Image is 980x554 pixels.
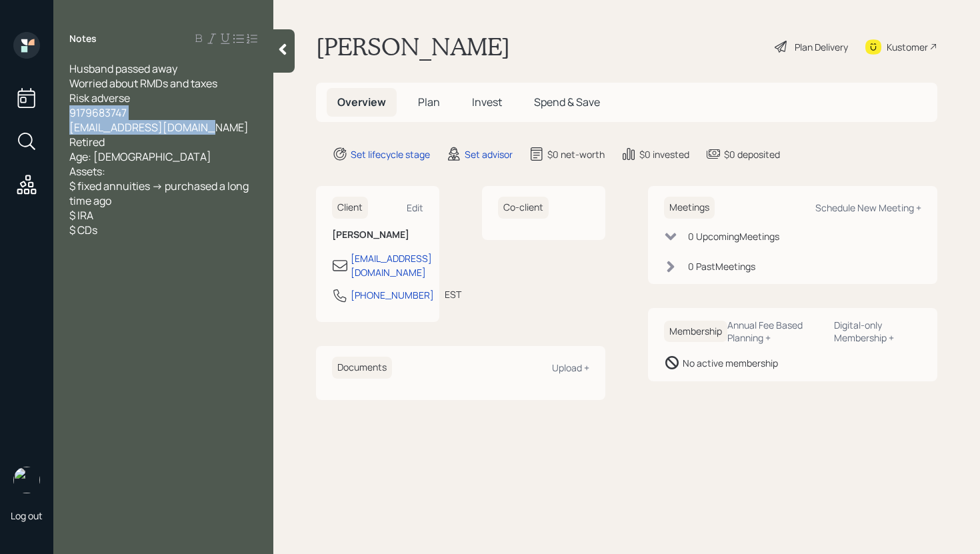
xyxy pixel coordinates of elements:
div: Plan Delivery [795,40,848,54]
label: Notes [69,32,97,45]
div: Edit [407,201,423,214]
div: $0 invested [639,147,689,161]
div: Schedule New Meeting + [815,201,921,214]
span: Retired [69,135,105,149]
img: retirable_logo.png [13,467,40,493]
span: Plan [418,95,440,109]
div: 0 Upcoming Meeting s [688,229,779,243]
h1: [PERSON_NAME] [316,32,510,61]
div: Log out [11,509,43,522]
div: Kustomer [887,40,928,54]
span: Worried about RMDs and taxes [69,76,217,91]
div: Digital-only Membership + [834,319,921,344]
div: [PHONE_NUMBER] [351,288,434,302]
div: No active membership [683,356,778,370]
span: Overview [337,95,386,109]
span: Assets: [69,164,105,179]
div: Annual Fee Based Planning + [727,319,823,344]
div: $0 net-worth [547,147,605,161]
span: Age: [DEMOGRAPHIC_DATA] [69,149,211,164]
span: Spend & Save [534,95,600,109]
span: $ IRA [69,208,93,223]
div: 0 Past Meeting s [688,259,755,273]
span: Risk adverse [69,91,130,105]
span: $ fixed annuities -> purchased a long time ago [69,179,251,208]
div: $0 deposited [724,147,780,161]
h6: Co-client [498,197,549,219]
h6: Meetings [664,197,715,219]
span: $ CDs [69,223,97,237]
span: 9179683747 [69,105,127,120]
span: Husband passed away [69,61,177,76]
div: Set advisor [465,147,513,161]
span: Invest [472,95,502,109]
div: EST [445,287,461,301]
div: Set lifecycle stage [351,147,430,161]
h6: Documents [332,357,392,379]
div: [EMAIL_ADDRESS][DOMAIN_NAME] [351,251,432,279]
h6: Client [332,197,368,219]
div: Upload + [552,361,589,374]
span: [EMAIL_ADDRESS][DOMAIN_NAME] [69,120,249,135]
h6: Membership [664,321,727,343]
h6: [PERSON_NAME] [332,229,423,241]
